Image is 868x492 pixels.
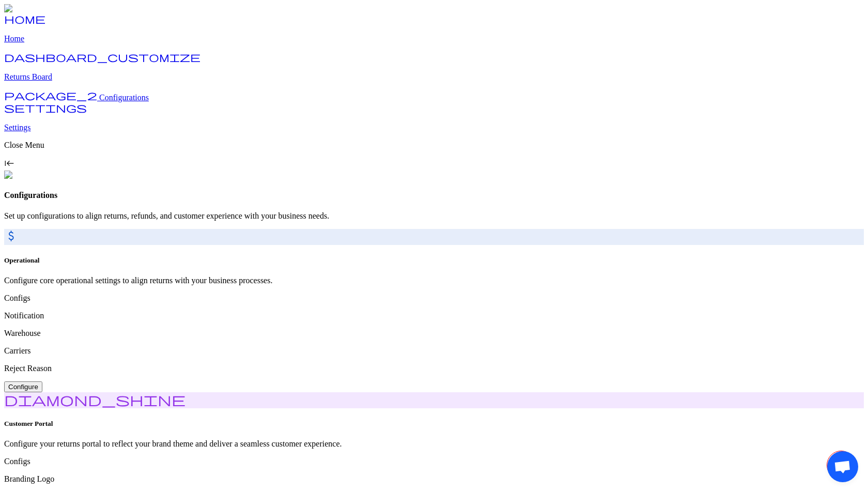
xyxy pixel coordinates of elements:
[4,191,864,200] h4: Configurations
[4,256,864,265] h5: Operational
[4,364,864,373] p: Reject Reason
[4,141,864,150] p: Close Menu
[4,55,864,82] a: dashboard_customize Returns Board
[4,294,30,302] span: Configs
[4,52,200,62] span: dashboard_customize
[4,123,864,132] p: Settings
[4,346,864,356] p: Carriers
[4,420,864,428] h5: Customer Portal
[4,311,864,320] p: Notification
[4,171,71,180] img: commonGraphics
[4,13,45,24] span: home
[4,381,864,392] a: Configure
[4,276,864,285] p: Configure core operational settings to align returns with your business processes.
[4,439,864,449] p: Configure your returns portal to reflect your brand theme and deliver a seamless customer experie...
[8,383,38,391] span: Configure
[4,141,864,171] div: Close Menukeyboard_tab_rtl
[4,102,87,113] span: settings
[4,229,18,243] span: attach_money
[4,93,149,102] a: package_2 Configurations
[4,158,14,168] span: keyboard_tab_rtl
[4,392,185,406] span: diamond_shine
[4,211,864,221] p: Set up configurations to align returns, refunds, and customer experience with your business needs.
[4,72,864,82] p: Returns Board
[4,17,864,43] a: home Home
[4,34,864,43] p: Home
[4,457,30,466] span: Configs
[4,329,864,338] p: Warehouse
[4,105,864,132] a: settings Settings
[99,93,149,102] span: Configurations
[4,90,97,100] span: package_2
[827,451,856,480] div: Open chat
[4,4,30,13] img: Logo
[4,381,42,392] button: Configure
[4,474,864,484] p: Branding Logo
